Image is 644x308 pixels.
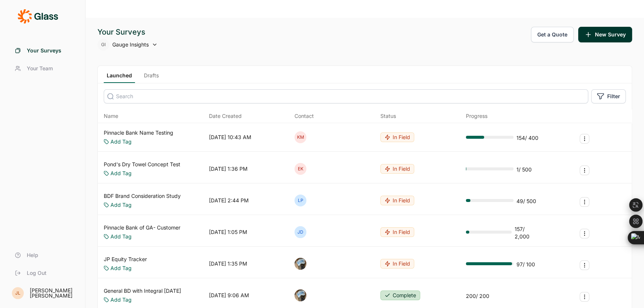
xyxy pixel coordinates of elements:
[380,259,414,269] button: In Field
[516,261,535,268] div: 97 / 100
[97,27,158,37] div: Your Surveys
[110,264,132,272] a: Add Tag
[104,112,118,120] span: Name
[516,134,538,142] div: 154 / 400
[380,291,420,300] button: Complete
[209,292,249,299] div: [DATE] 9:06 AM
[209,260,247,267] div: [DATE] 1:35 PM
[294,163,306,175] div: EK
[104,89,588,103] input: Search
[380,112,396,120] div: Status
[515,225,540,240] div: 157 / 2,000
[466,112,487,120] div: Progress
[380,164,414,174] button: In Field
[104,224,180,231] a: Pinnacle Bank of GA- Customer
[141,72,162,83] a: Drafts
[580,229,589,238] button: Survey Actions
[294,195,306,206] div: LP
[380,227,414,237] button: In Field
[27,269,46,277] span: Log Out
[104,256,147,263] a: JP Equity Tracker
[27,65,53,72] span: Your Team
[97,39,109,51] div: GI
[516,198,536,205] div: 49 / 500
[580,134,589,144] button: Survey Actions
[380,196,414,205] button: In Field
[209,197,249,204] div: [DATE] 2:44 PM
[104,161,180,168] a: Pond's Dry Towel Concept Test
[380,132,414,142] button: In Field
[110,296,132,304] a: Add Tag
[112,41,149,48] span: Gauge Insights
[580,260,589,270] button: Survey Actions
[516,166,532,173] div: 1 / 500
[591,89,626,103] button: Filter
[580,197,589,207] button: Survey Actions
[294,289,306,301] img: ocn8z7iqvmiiaveqkfqd.png
[209,165,248,173] div: [DATE] 1:36 PM
[110,233,132,240] a: Add Tag
[27,47,61,54] span: Your Surveys
[104,287,181,295] a: General BD with Integral [DATE]
[607,93,620,100] span: Filter
[531,27,574,42] button: Get a Quote
[209,112,242,120] span: Date Created
[294,112,314,120] div: Contact
[294,258,306,270] img: ocn8z7iqvmiiaveqkfqd.png
[209,134,251,141] div: [DATE] 10:43 AM
[578,27,632,42] button: New Survey
[110,138,132,145] a: Add Tag
[104,192,181,200] a: BDF Brand Consideration Study
[104,129,173,137] a: Pinnacle Bank Name Testing
[466,292,489,300] div: 200 / 200
[580,166,589,175] button: Survey Actions
[294,226,306,238] div: JD
[110,170,132,177] a: Add Tag
[294,131,306,143] div: KM
[104,72,135,83] a: Launched
[12,287,24,299] div: JL
[110,201,132,209] a: Add Tag
[30,288,76,298] div: [PERSON_NAME] [PERSON_NAME]
[27,251,38,259] span: Help
[580,292,589,302] button: Survey Actions
[209,228,247,236] div: [DATE] 1:05 PM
